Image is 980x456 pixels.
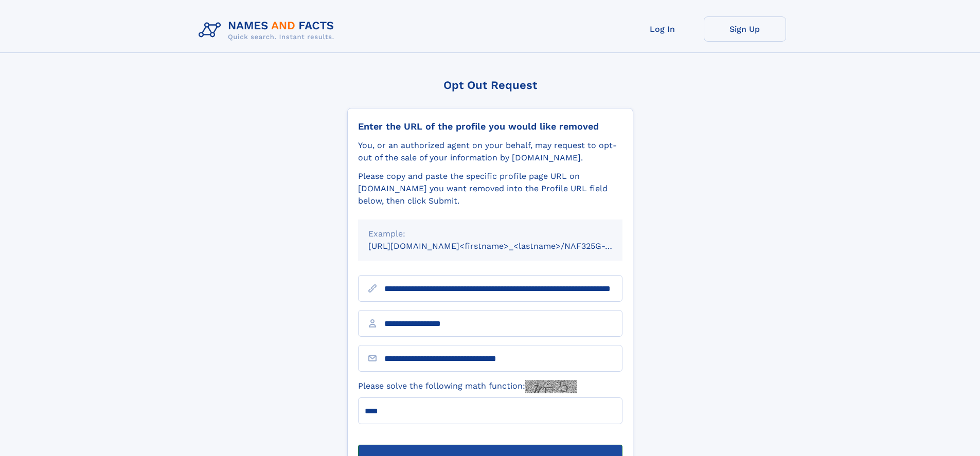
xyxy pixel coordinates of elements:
[621,16,704,42] a: Log In
[368,228,612,240] div: Example:
[194,16,343,44] img: Logo Names and Facts
[358,121,622,132] div: Enter the URL of the profile you would like removed
[358,170,622,207] div: Please copy and paste the specific profile page URL on [DOMAIN_NAME] you want removed into the Pr...
[358,139,622,164] div: You, or an authorized agent on your behalf, may request to opt-out of the sale of your informatio...
[704,16,786,42] a: Sign Up
[347,79,633,92] div: Opt Out Request
[358,380,577,393] label: Please solve the following math function:
[368,241,642,251] small: [URL][DOMAIN_NAME]<firstname>_<lastname>/NAF325G-xxxxxxxx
